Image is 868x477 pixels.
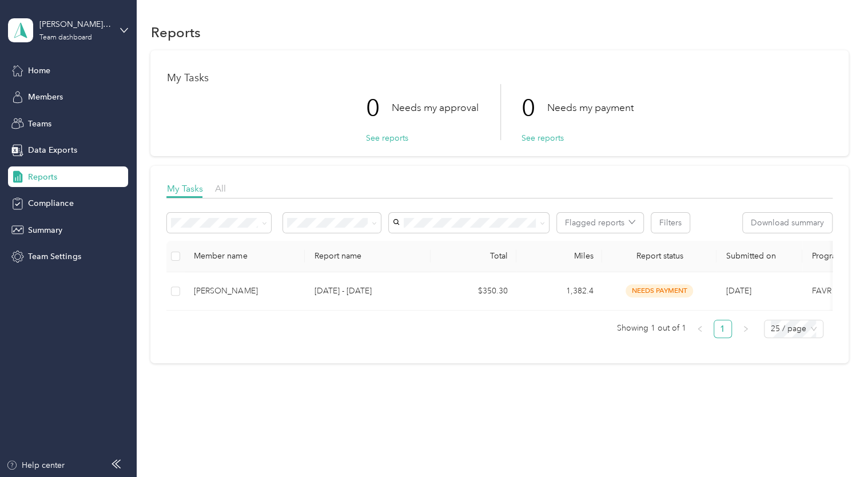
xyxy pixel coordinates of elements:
span: needs payment [626,284,693,297]
button: Flagged reports [557,213,643,233]
span: Report status [611,251,707,261]
p: [DATE] - [DATE] [314,285,421,297]
button: left [691,320,709,338]
span: Home [28,65,50,77]
div: [PERSON_NAME][EMAIL_ADDRESS][PERSON_NAME][DOMAIN_NAME] [39,18,111,30]
a: 1 [714,320,731,337]
p: 0 [521,84,547,132]
span: Team Settings [28,251,81,263]
span: [DATE] [726,286,751,296]
iframe: Everlance-gr Chat Button Frame [804,413,868,477]
span: Summary [28,224,62,236]
button: right [736,320,755,338]
button: See reports [521,132,563,144]
button: Help center [6,459,65,471]
button: See reports [365,132,408,144]
td: 1,382.4 [516,272,602,311]
span: 25 / page [771,320,817,337]
span: My Tasks [166,183,202,194]
span: left [696,325,703,332]
div: Member name [194,251,296,261]
p: Needs my approval [391,101,478,115]
span: Data Exports [28,144,77,156]
span: Members [28,91,63,103]
div: [PERSON_NAME] [194,285,296,297]
th: Submitted on [716,241,802,272]
span: All [214,183,225,194]
h1: My Tasks [166,72,832,84]
span: Reports [28,171,57,183]
div: Page Size [764,320,823,338]
div: Total [440,251,507,261]
li: 1 [714,320,732,338]
li: Previous Page [691,320,709,338]
p: 0 [365,84,391,132]
button: Download summary [743,213,832,233]
span: right [742,325,749,332]
th: Member name [185,241,305,272]
h1: Reports [150,26,200,38]
p: Needs my payment [547,101,633,115]
span: Compliance [28,197,73,209]
div: Team dashboard [39,34,92,41]
div: Miles [525,251,593,261]
span: Teams [28,118,51,130]
span: Showing 1 out of 1 [617,320,686,337]
td: $350.30 [431,272,516,311]
button: Filters [651,213,690,233]
li: Next Page [736,320,755,338]
th: Report name [305,241,431,272]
